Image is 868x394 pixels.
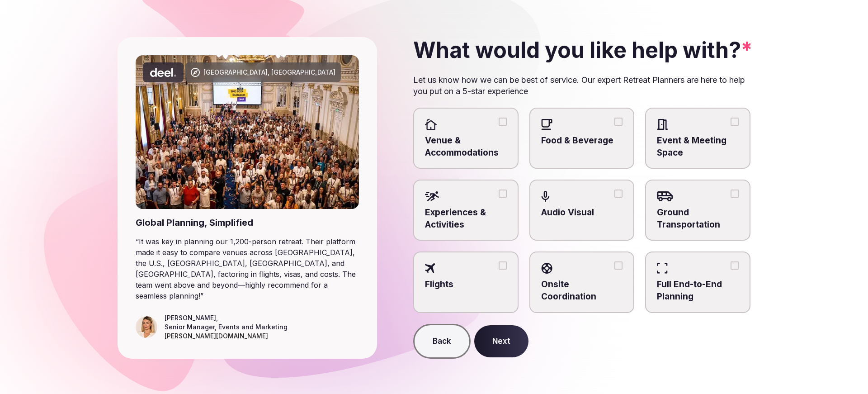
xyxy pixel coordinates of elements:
button: Next [474,325,528,358]
button: Event & Meeting Space [731,118,739,126]
button: Onsite Coordination [614,261,623,270]
div: Global Planning, Simplified [136,216,359,229]
img: Triana Jewell-Lujan [136,316,157,338]
span: Onsite Coordination [541,279,623,303]
button: Full End-to-End Planning [731,261,739,270]
div: [GEOGRAPHIC_DATA], [GEOGRAPHIC_DATA] [203,68,335,77]
button: Flights [499,261,507,270]
button: Food & Beverage [614,118,623,126]
button: Audio Visual [614,190,623,198]
div: Senior Manager, Events and Marketing [165,323,288,332]
span: Ground Transportation [657,207,739,231]
button: Back [413,324,471,359]
span: Venue & Accommodations [425,135,507,159]
button: Experiences & Activities [499,190,507,198]
h2: What would you like help with? [413,37,750,63]
button: Ground Transportation [731,190,739,198]
button: Venue & Accommodations [499,118,507,126]
figcaption: , [165,313,288,341]
img: Punta Umbria, Spain [136,55,359,209]
span: Food & Beverage [541,135,623,147]
p: Let us know how we can be best of service. Our expert Retreat Planners are here to help you put o... [413,74,750,97]
span: Experiences & Activities [425,207,507,231]
svg: Deel company logo [150,68,176,77]
span: Flights [425,279,507,291]
span: Full End-to-End Planning [657,279,739,303]
span: Audio Visual [541,207,623,219]
div: [PERSON_NAME][DOMAIN_NAME] [165,332,288,341]
span: Event & Meeting Space [657,135,739,159]
cite: [PERSON_NAME] [165,314,216,322]
blockquote: “ It was key in planning our 1,200-person retreat. Their platform made it easy to compare venues ... [136,236,359,301]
